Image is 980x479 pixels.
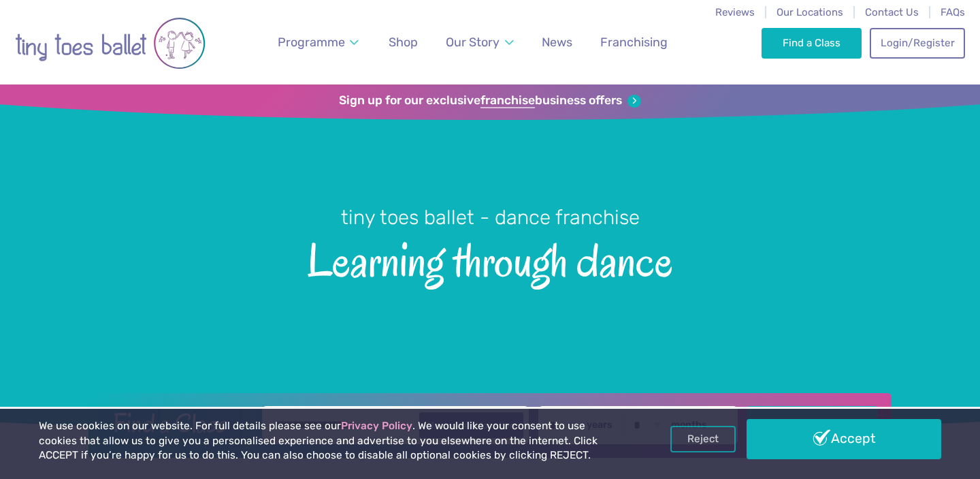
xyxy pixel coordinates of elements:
[542,35,572,49] span: News
[480,93,535,108] strong: franchise
[941,6,965,18] a: FAQs
[272,27,365,58] a: Programme
[715,6,755,18] a: Reviews
[600,35,668,49] span: Franchising
[670,426,736,452] a: Reject
[339,93,640,108] a: Sign up for our exclusivefranchisebusiness offers
[278,35,345,49] span: Programme
[747,406,879,444] button: Find Classes
[536,27,578,58] a: News
[440,27,520,58] a: Our Story
[747,419,941,459] a: Accept
[762,28,862,58] a: Find a Class
[24,231,956,286] span: Learning through dance
[594,27,674,58] a: Franchising
[15,9,206,78] img: tiny toes ballet
[865,6,919,18] a: Contact Us
[382,27,424,58] a: Shop
[870,28,965,58] a: Login/Register
[777,6,843,18] a: Our Locations
[341,206,640,229] small: tiny toes ballet - dance franchise
[389,35,418,49] span: Shop
[341,420,412,432] a: Privacy Policy
[102,406,253,440] h2: Find a Class
[39,419,625,463] p: We use cookies on our website. For full details please see our . We would like your consent to us...
[446,35,500,49] span: Our Story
